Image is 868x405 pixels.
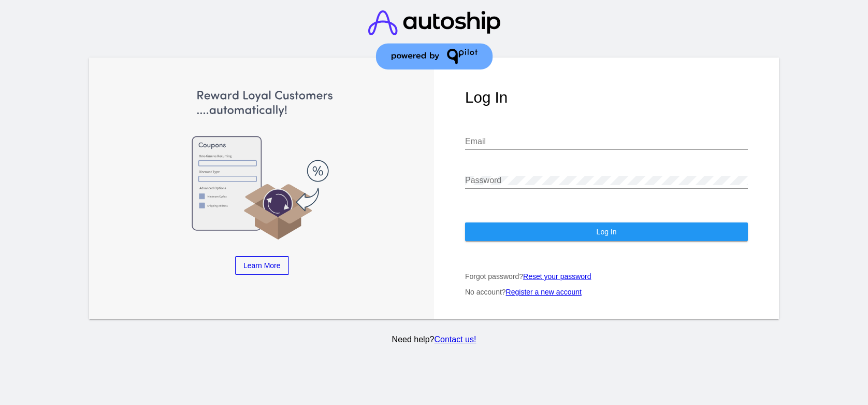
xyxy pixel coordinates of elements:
[87,335,781,344] p: Need help?
[434,335,476,344] a: Contact us!
[506,288,582,296] a: Register a new account
[465,137,748,146] input: Email
[465,89,748,106] h1: Log In
[465,272,748,281] p: Forgot password?
[243,261,281,270] span: Learn More
[465,288,748,296] p: No account?
[523,272,591,281] a: Reset your password
[235,256,289,275] a: Learn More
[597,228,617,236] span: Log In
[121,89,403,241] img: Apply Coupons Automatically to Scheduled Orders with QPilot
[465,222,748,241] button: Log In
